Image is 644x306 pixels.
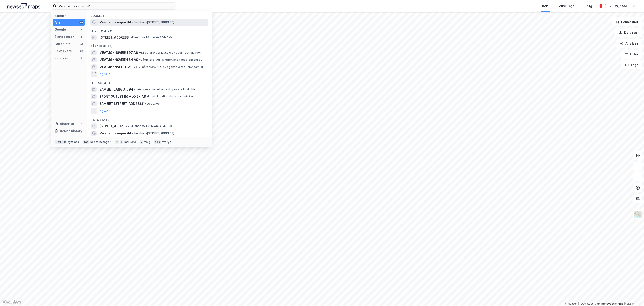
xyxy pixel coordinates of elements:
div: Delete history [60,128,82,134]
div: Eiendommer (1) [87,26,212,34]
span: SAMEIET LANGGT. 94 [99,87,133,92]
a: OpenStreetMap [578,302,600,305]
span: MEATJØNNVEGEN 31 B AS [99,64,140,70]
img: logo.a4113a55bc3d86da70a041830d287a7e.svg [7,3,40,9]
img: Z [633,210,642,219]
a: Mapbox homepage [1,300,21,305]
span: • [132,20,133,24]
div: avbryt [162,140,171,144]
span: • [147,95,148,98]
input: Søk på adresse, matrikkel, gårdeiere, leietakere eller personer [57,3,171,9]
span: Meatjønnsvegen 94 [99,131,131,136]
span: Gårdeiere • Utvikl./salg av egen fast eiendom [139,51,202,54]
div: velg [144,140,150,144]
span: • [139,51,140,54]
button: Datasett [615,28,642,37]
div: Eiendommer [55,34,74,39]
div: Mine Tags [558,3,574,9]
div: Ctrl + k [55,140,67,144]
span: [STREET_ADDRESS] [99,35,130,40]
span: • [131,36,132,39]
span: Eiendom • [STREET_ADDRESS] [132,131,174,135]
span: • [145,102,146,105]
div: 2 [79,122,83,126]
div: Alle [55,20,61,25]
div: Google [55,27,66,32]
div: 1 [79,35,83,39]
div: tab [83,140,90,144]
span: MEATJØNNSVEIEN 97 AS [99,50,138,55]
div: neste kategori [90,140,111,144]
span: [STREET_ADDRESS] [99,123,130,129]
a: Improve this map [601,302,623,305]
span: SPORT OUTLET BØMLO 94 AS [99,94,146,99]
span: Leietaker • Butikkh. sportsutstyr [147,95,193,98]
span: • [134,88,136,91]
button: Analyse [616,39,642,48]
div: markere [124,140,136,144]
span: • [139,58,140,61]
div: Gårdeiere [55,41,71,47]
span: Eiendom • [STREET_ADDRESS] [132,20,174,24]
div: 48 [79,49,83,53]
button: Filter [621,50,642,59]
span: Leietaker [145,102,160,106]
div: Historikk (2) [87,114,212,123]
span: Leietaker • Lønnet arbeid i private husholdn. [134,88,196,91]
div: [PERSON_NAME] [604,3,630,9]
div: 1 [79,28,83,31]
div: 0 [79,56,83,60]
span: Gårdeiere • Utl. av egen/leid fast eiendom el. [139,58,202,62]
span: • [131,124,132,128]
span: Eiendom • 4614-46-454-0-0 [131,36,172,39]
div: nytt søk [68,140,79,144]
button: Tags [621,60,642,69]
div: Leietakere [55,48,72,54]
div: Kart [542,3,549,9]
div: esc [154,140,161,144]
span: Gårdeiere • Utl. av egen/leid fast eiendom el. [140,65,203,69]
button: Bokmerker [612,17,642,26]
div: Bolig [584,3,592,9]
span: SAMEIET [STREET_ADDRESS] [99,101,144,106]
span: Meatjønnsvegen 94 [99,19,131,25]
div: 75 [79,21,83,24]
div: Historikk [55,121,74,127]
div: Google (1) [87,11,212,19]
span: Eiendom • 4614-46-454-0-0 [131,124,172,128]
span: • [132,131,133,135]
div: Personer [55,56,69,61]
div: Gårdeiere (23) [87,41,212,49]
span: • [140,65,142,69]
iframe: Chat Widget [622,284,644,306]
span: MEATJØNNSVEIEN 64 AS [99,57,138,62]
button: og 45 til [99,108,112,114]
div: Kategori [55,14,85,17]
a: Mapbox [565,302,577,305]
button: og 20 til [99,71,112,77]
div: 23 [79,42,83,46]
div: Leietakere (48) [87,78,212,86]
